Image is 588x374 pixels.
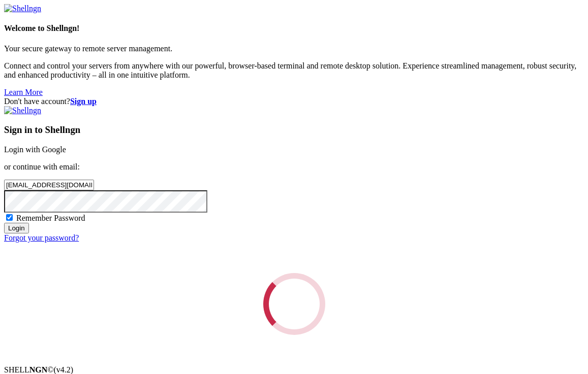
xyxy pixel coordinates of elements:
[29,365,48,374] b: NGN
[4,24,584,33] h4: Welcome to Shellngn!
[4,4,41,13] img: Shellngn
[4,223,29,233] input: Login
[16,214,85,222] span: Remember Password
[4,124,584,135] h3: Sign in to Shellngn
[4,145,66,154] a: Login with Google
[4,106,41,115] img: Shellngn
[4,233,79,242] a: Forgot your password?
[4,97,584,106] div: Don't have account?
[4,88,43,96] a: Learn More
[4,61,584,80] p: Connect and control your servers from anywhere with our powerful, browser-based terminal and remo...
[4,44,584,53] p: Your secure gateway to remote server management.
[6,214,13,221] input: Remember Password
[4,180,94,190] input: Email address
[54,365,74,374] span: 4.2.0
[4,365,73,374] span: SHELL ©
[4,162,584,172] p: or continue with email:
[263,273,325,335] div: Loading...
[70,97,97,106] a: Sign up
